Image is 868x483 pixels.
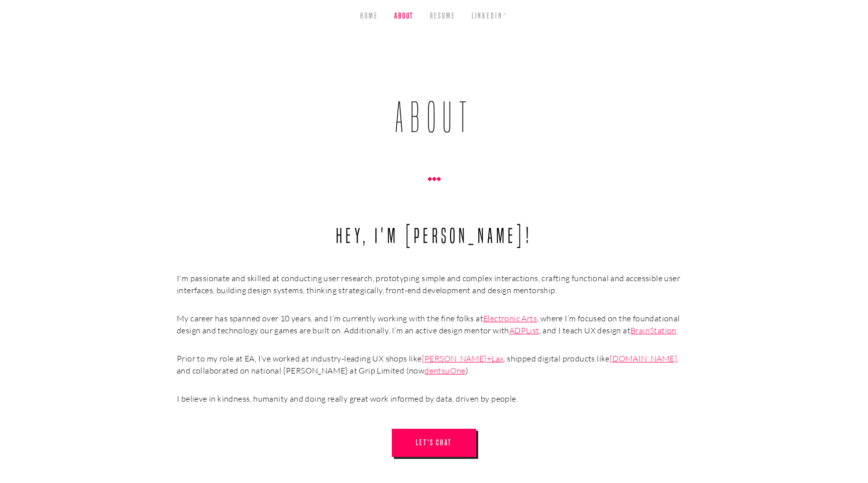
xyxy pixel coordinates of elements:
[424,366,466,376] a: dentsuOne
[503,12,508,17] sup: ↗
[509,325,539,335] a: ADPList
[177,352,691,377] p: Prior to my role at EA, I’ve worked at industry-leading UX shops like , shipped digital products ...
[392,429,476,457] a: Let's Chat
[630,325,677,335] a: BrainStation
[177,312,691,336] p: My career has spanned over 10 years, and I’m currently working with the fine folks at , where I’m...
[177,393,691,405] p: I believe in kindness, humanity and doing really great work informed by data, driven by people.
[422,353,504,364] a: [PERSON_NAME]+Lax
[177,90,691,145] h1: About
[177,177,691,248] h2: Hey, I'm [PERSON_NAME]!
[483,313,537,323] a: Electronic Arts
[610,353,677,364] a: [DOMAIN_NAME]
[177,272,691,296] p: I'm passionate and skilled at conducting user research, prototyping simple and complex interactio...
